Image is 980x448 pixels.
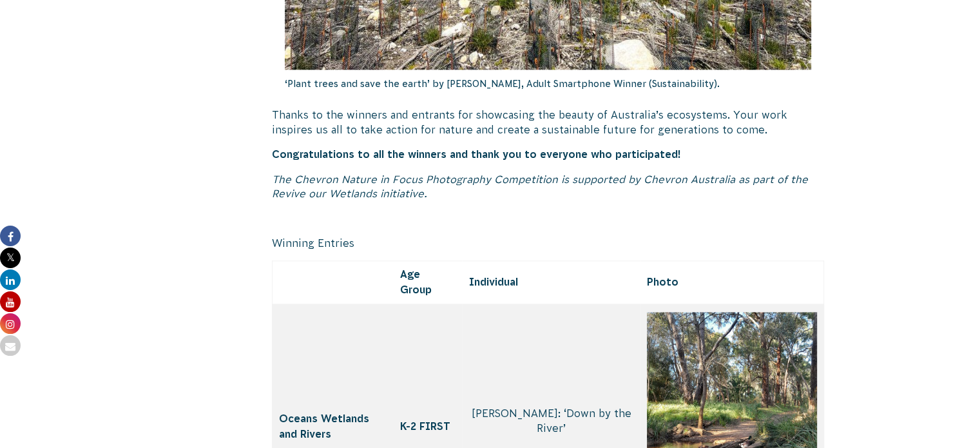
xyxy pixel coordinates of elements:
[272,148,681,160] strong: Congratulations to all the winners and thank you to everyone who participated!
[647,276,678,287] span: Photo
[285,70,812,98] p: ‘Plant trees and save the earth’ by [PERSON_NAME], Adult Smartphone Winner (Sustainability).
[472,407,631,433] span: [PERSON_NAME]: ‘Down by the River’
[272,173,808,199] em: The Chevron Nature in Focus Photography Competition is supported by Chevron Australia as part of ...
[468,276,517,287] span: Individual
[279,413,369,440] span: Oceans Wetlands and Rivers
[400,420,450,432] span: K-2 FIRST
[400,268,432,295] span: Age Group
[272,108,825,137] p: Thanks to the winners and entrants for showcasing the beauty of Australia’s ecosystems. Your work...
[272,237,354,249] span: Winning Entries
